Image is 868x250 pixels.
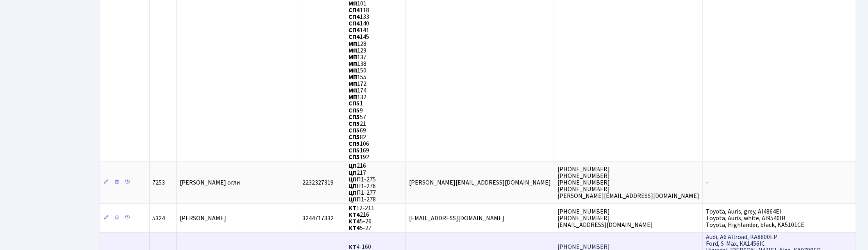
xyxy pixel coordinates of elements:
b: СП4 [348,25,360,34]
b: СП4 [348,19,360,27]
span: [EMAIL_ADDRESS][DOMAIN_NAME] [409,214,504,223]
b: СП5 [348,100,360,108]
b: МП [348,92,357,101]
b: МП [348,59,357,68]
span: [PERSON_NAME] огли [180,178,240,187]
b: СП5 [348,153,360,161]
span: Toyota, Auris, grey, AI4864EI Toyota, Auris, white, AI9540IB Toyota, Highlander, black, KA5101CE [706,207,804,229]
b: ЦП [348,195,357,204]
b: МП [348,79,357,88]
b: КТ [348,204,356,212]
b: ЦП [348,168,357,177]
b: ЦП [348,188,357,197]
b: МП [348,46,357,54]
b: СП5 [348,113,360,121]
span: [PERSON_NAME] [180,214,226,223]
span: 3244717332 [302,214,334,223]
b: СП5 [348,146,360,155]
b: МП [348,39,357,48]
b: МП [348,53,357,61]
b: СП5 [348,133,360,141]
b: МП [348,72,357,81]
b: СП5 [348,106,360,115]
b: ЦП [348,182,357,190]
b: СП5 [348,126,360,135]
span: 2232327319 [302,178,334,187]
span: [PHONE_NUMBER] [PHONE_NUMBER] [PHONE_NUMBER] [PHONE_NUMBER] [PERSON_NAME][EMAIL_ADDRESS][DOMAIN_N... [557,165,699,200]
span: [PHONE_NUMBER] [PHONE_NUMBER] [EMAIL_ADDRESS][DOMAIN_NAME] [557,207,653,229]
b: ЦП [348,175,357,184]
b: СП4 [348,33,360,41]
span: 12-211 216 5-26 5-27 [348,204,374,232]
b: МП [348,66,357,74]
b: СП5 [348,139,360,148]
b: СП5 [348,120,360,128]
b: СП4 [348,12,360,21]
b: МП [348,86,357,94]
b: КТ4 [348,210,360,219]
b: ЦП [348,162,357,170]
span: 5324 [153,214,165,223]
b: КТ4 [348,217,360,226]
span: - [706,178,708,187]
span: [PERSON_NAME][EMAIL_ADDRESS][DOMAIN_NAME] [409,178,551,187]
b: СП4 [348,5,360,14]
span: 7253 [153,178,165,187]
b: КТ4 [348,224,360,233]
span: 216 217 П1-275 П1-276 П1-277 П1-278 [348,162,376,204]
